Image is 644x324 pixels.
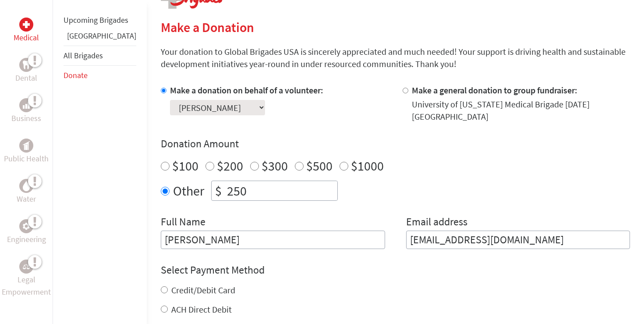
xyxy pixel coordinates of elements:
p: Water [17,193,36,205]
label: ACH Direct Debit [171,304,232,315]
input: Enter Full Name [161,231,385,249]
label: $500 [306,157,333,174]
a: WaterWater [17,179,36,205]
img: Medical [23,21,30,28]
img: Legal Empowerment [23,264,30,269]
p: Your donation to Global Brigades USA is sincerely appreciated and much needed! Your support is dr... [161,46,630,70]
h4: Donation Amount [161,137,630,151]
h4: Select Payment Method [161,263,630,277]
a: EngineeringEngineering [7,219,46,246]
p: Dental [15,72,37,84]
a: Legal EmpowermentLegal Empowerment [2,260,51,298]
div: Dental [19,58,33,72]
img: Dental [23,61,30,69]
div: Public Health [19,139,33,153]
img: Business [23,102,30,109]
div: Engineering [19,219,33,233]
p: Engineering [7,233,46,246]
a: DentalDental [15,58,37,84]
a: BusinessBusiness [11,98,41,125]
a: MedicalMedical [14,18,39,44]
a: Donate [64,70,88,80]
label: $200 [217,157,243,174]
li: Guatemala [64,30,136,46]
label: $1000 [351,157,384,174]
label: Make a general donation to group fundraiser: [412,85,577,96]
p: Medical [14,32,39,44]
img: Water [23,181,30,191]
label: Other [173,181,204,201]
img: Public Health [23,141,30,150]
h2: Make a Donation [161,19,630,35]
li: Upcoming Brigades [64,11,136,30]
div: Water [19,179,33,193]
input: Your Email [406,231,630,249]
label: Make a donation on behalf of a volunteer: [170,85,323,96]
li: Donate [64,66,136,85]
label: Credit/Debit Card [171,285,235,296]
input: Enter Amount [225,181,337,200]
label: $300 [262,157,288,174]
p: Legal Empowerment [2,274,51,298]
li: All Brigades [64,46,136,66]
div: Legal Empowerment [19,260,33,274]
a: All Brigades [64,50,103,61]
div: Business [19,98,33,112]
div: University of [US_STATE] Medical Brigade [DATE] [GEOGRAPHIC_DATA] [412,98,630,123]
a: [GEOGRAPHIC_DATA] [67,31,136,41]
p: Business [11,112,41,125]
a: Public HealthPublic Health [4,139,49,165]
a: Upcoming Brigades [64,15,128,25]
label: Email address [406,215,467,231]
label: Full Name [161,215,205,231]
label: $100 [172,157,198,174]
p: Public Health [4,153,49,165]
div: Medical [19,18,33,32]
img: Engineering [23,223,30,230]
div: $ [212,181,225,200]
